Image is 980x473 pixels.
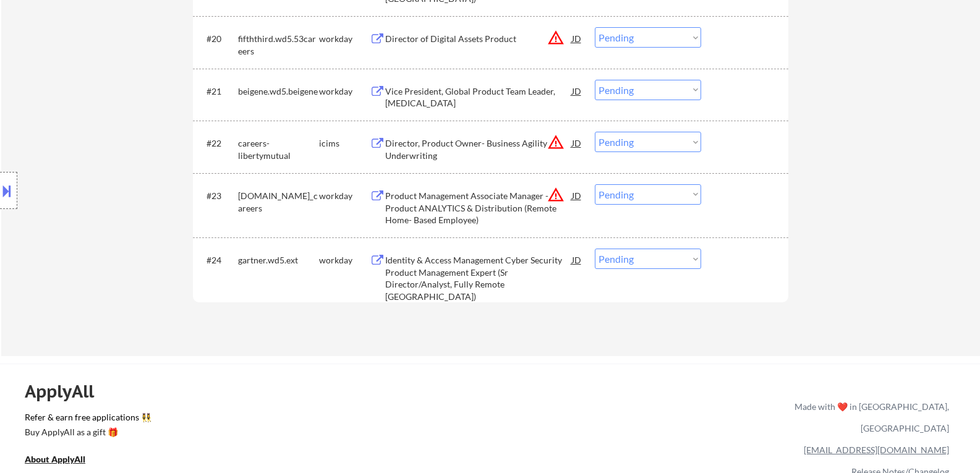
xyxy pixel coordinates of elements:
div: Vice President, Global Product Team Leader, [MEDICAL_DATA] [385,85,572,109]
div: JD [571,80,583,102]
div: fifththird.wd5.53careers [238,33,319,57]
button: warning_amber [547,134,565,151]
div: [DOMAIN_NAME]_careers [238,190,319,214]
div: workday [319,190,370,202]
div: workday [319,85,370,98]
a: [EMAIL_ADDRESS][DOMAIN_NAME] [804,445,949,455]
a: Refer & earn free applications 👯‍♀️ [25,413,536,426]
div: workday [319,33,370,45]
div: beigene.wd5.beigene [238,85,319,98]
div: JD [571,184,583,207]
button: warning_amber [547,29,565,46]
div: Buy ApplyAll as a gift 🎁 [25,428,148,437]
div: Product Management Associate Manager - Product ANALYTICS & Distribution (Remote Home- Based Emplo... [385,190,572,226]
div: JD [571,249,583,271]
div: Identity & Access Management Cyber Security Product Management Expert (Sr Director/Analyst, Fully... [385,254,572,302]
div: ApplyAll [25,381,108,402]
div: Director, Product Owner- Business Agility Underwriting [385,137,572,161]
div: careers-libertymutual [238,137,319,161]
u: About ApplyAll [25,454,85,464]
div: workday [319,254,370,266]
div: gartner.wd5.ext [238,254,319,266]
div: JD [571,27,583,49]
div: icims [319,137,370,150]
div: Director of Digital Assets Product [385,33,572,45]
a: Buy ApplyAll as a gift 🎁 [25,426,148,441]
div: JD [571,132,583,154]
a: About ApplyAll [25,453,103,469]
button: warning_amber [547,186,565,203]
div: Made with ❤️ in [GEOGRAPHIC_DATA], [GEOGRAPHIC_DATA] [790,396,949,439]
div: #20 [207,33,228,45]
